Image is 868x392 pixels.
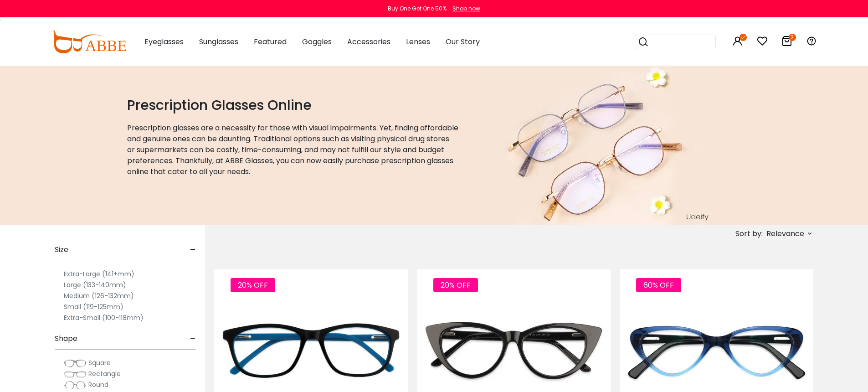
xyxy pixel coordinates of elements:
[127,97,459,113] h1: Prescription Glasses Online
[190,328,196,350] span: -
[144,36,184,47] span: Eyeglasses
[231,278,275,292] span: 20% OFF
[127,123,459,177] p: Prescription glasses are a necessity for those with visual impairments. Yet, finding affordable a...
[446,36,480,47] span: Our Story
[789,34,796,41] i: 2
[64,370,87,379] img: Rectangle.png
[64,279,126,290] label: Large (133-140mm)
[433,278,478,292] span: 20% OFF
[88,358,111,367] span: Square
[347,36,390,47] span: Accessories
[64,290,134,301] label: Medium (126-132mm)
[302,36,332,47] span: Goggles
[406,36,430,47] span: Lenses
[64,312,144,323] label: Extra-Small (100-118mm)
[448,5,480,12] a: Shop now
[481,66,713,225] img: prescription glasses online
[55,328,77,350] span: Shape
[51,31,126,53] img: abbeglasses.com
[636,278,681,292] span: 60% OFF
[190,239,196,261] span: -
[64,359,87,368] img: Square.png
[199,36,238,47] span: Sunglasses
[64,301,123,312] label: Small (119-125mm)
[55,239,68,261] span: Size
[254,36,287,47] span: Featured
[64,268,134,279] label: Extra-Large (141+mm)
[388,5,447,13] div: Buy One Get One 50%
[781,37,792,48] a: 2
[64,381,87,390] img: Round.png
[88,369,121,378] span: Rectangle
[88,380,108,389] span: Round
[452,5,480,13] div: Shop now
[766,226,804,242] span: Relevance
[735,228,763,239] span: Sort by:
